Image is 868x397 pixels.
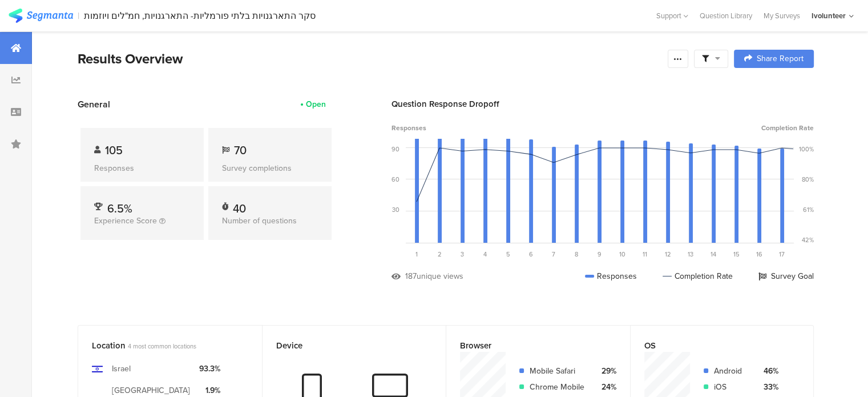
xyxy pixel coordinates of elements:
[596,365,616,377] div: 29%
[802,235,814,244] div: 42%
[714,365,749,377] div: Android
[530,381,587,393] div: Chrome Mobile
[78,98,110,111] span: General
[391,98,814,110] div: Question Response Dropoff
[757,55,804,63] span: Share Report
[112,384,190,396] div: [GEOGRAPHIC_DATA]
[710,250,716,259] span: 14
[391,145,399,154] div: 90
[758,381,778,393] div: 33%
[688,250,693,259] span: 13
[596,381,616,393] div: 24%
[222,215,297,227] span: Number of questions
[656,7,688,25] div: Support
[105,142,123,159] span: 105
[643,250,647,259] span: 11
[94,162,190,174] div: Responses
[714,381,749,393] div: iOS
[756,250,762,259] span: 16
[506,250,510,259] span: 5
[585,270,637,282] div: Responses
[276,339,414,352] div: Device
[733,250,740,259] span: 15
[802,175,814,184] div: 80%
[92,339,229,352] div: Location
[234,142,247,159] span: 70
[391,123,426,133] span: Responses
[619,250,625,259] span: 10
[812,10,846,21] div: Ivolunteer
[758,365,778,377] div: 46%
[461,250,464,259] span: 3
[391,175,399,184] div: 60
[438,250,442,259] span: 2
[597,250,601,259] span: 9
[575,250,578,259] span: 8
[94,215,157,227] span: Experience Score
[799,145,814,154] div: 100%
[483,250,487,259] span: 4
[199,363,220,375] div: 93.3%
[107,200,132,217] span: 6.5%
[405,270,417,282] div: 187
[9,9,73,23] img: segmanta logo
[761,123,814,133] span: Completion Rate
[112,363,131,375] div: Israel
[84,10,316,21] div: סקר התארגנויות בלתי פורמליות- התארגנויות, חמ"לים ויוזמות
[644,339,781,352] div: OS
[529,250,533,259] span: 6
[78,49,662,69] div: Results Overview
[663,270,733,282] div: Completion Rate
[222,162,318,174] div: Survey completions
[665,250,671,259] span: 12
[417,270,463,282] div: unique views
[530,365,587,377] div: Mobile Safari
[392,205,399,214] div: 30
[199,384,220,396] div: 1.9%
[758,270,814,282] div: Survey Goal
[460,339,597,352] div: Browser
[758,10,806,21] a: My Surveys
[233,200,246,211] div: 40
[306,98,326,110] div: Open
[552,250,555,259] span: 7
[415,250,418,259] span: 1
[779,250,785,259] span: 17
[78,9,79,22] div: |
[803,205,814,214] div: 61%
[694,10,758,21] a: Question Library
[128,342,196,351] span: 4 most common locations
